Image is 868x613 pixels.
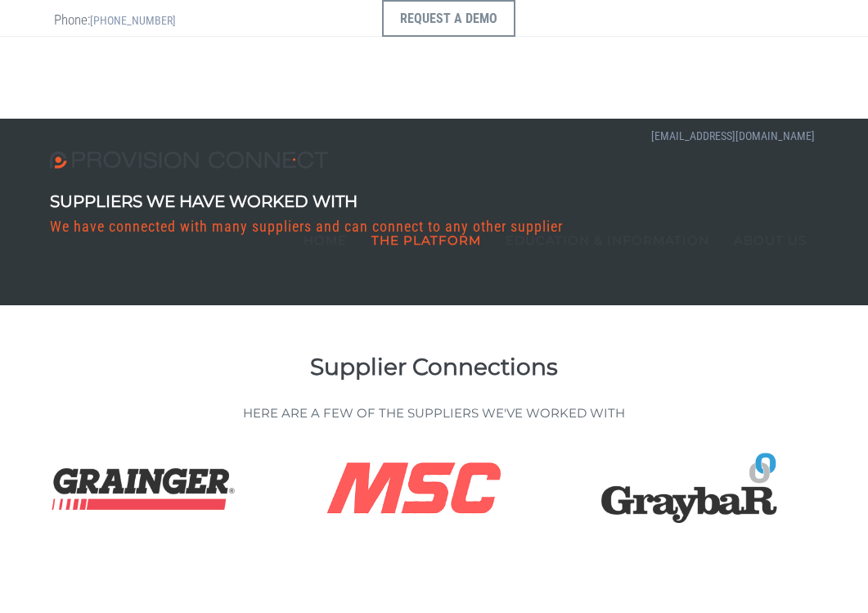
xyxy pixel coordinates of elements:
[493,199,722,281] a: Education & Information
[50,151,336,169] img: Provision Connect
[50,404,819,421] p: Here are a few of the Suppliers we've worked with
[291,199,359,281] a: Home
[49,446,237,535] img: Grainger
[322,446,510,535] img: MSC
[359,199,493,281] a: The Platform
[595,446,783,535] img: Graybar
[722,199,819,281] a: About Us
[50,354,819,380] h3: Supplier Connections
[90,14,176,27] a: [PHONE_NUMBER]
